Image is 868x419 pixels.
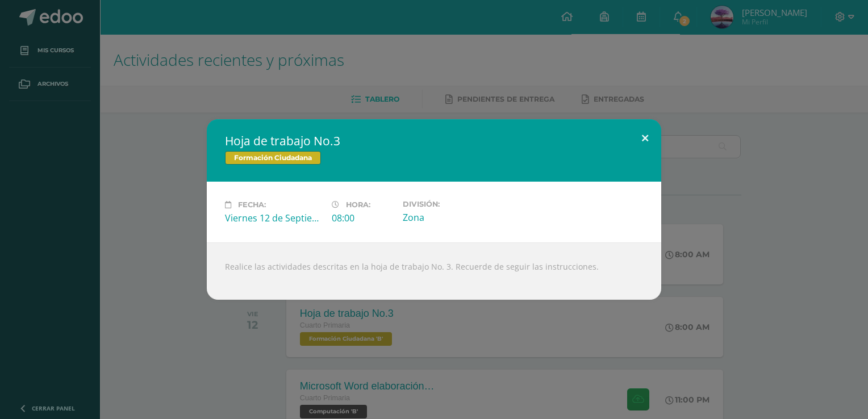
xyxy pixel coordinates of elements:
button: Close (Esc) [629,119,661,158]
div: Viernes 12 de Septiembre [225,212,323,224]
span: Fecha: [238,200,266,209]
div: Realice las actividades descritas en la hoja de trabajo No. 3. Recuerde de seguir las instrucciones. [207,242,661,300]
span: Formación Ciudadana [225,151,321,165]
h2: Hoja de trabajo No.3 [225,133,643,149]
div: Zona [403,211,500,224]
span: Hora: [346,200,370,209]
label: División: [403,200,500,208]
div: 08:00 [332,212,394,224]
